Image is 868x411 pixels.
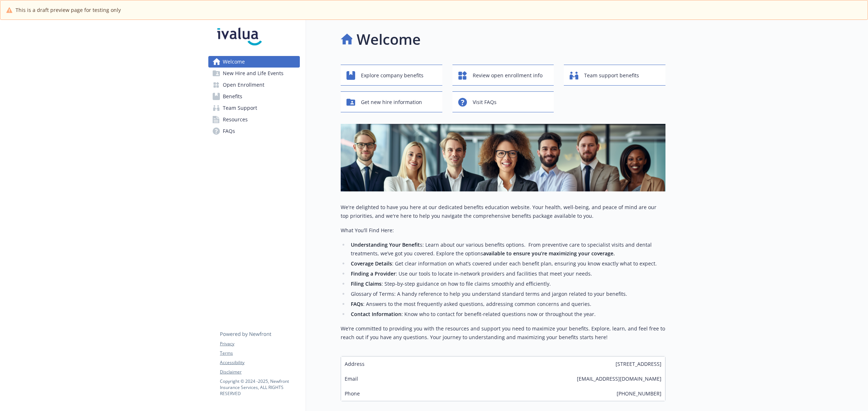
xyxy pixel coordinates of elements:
[349,259,665,268] li: : Get clear information on what’s covered under each benefit plan, ensuring you know exactly what...
[16,6,121,14] span: This is a draft preview page for testing only
[452,65,554,86] button: Review open enrollment info
[208,102,300,114] a: Team Support
[473,69,542,82] span: Review open enrollment info
[220,369,299,375] a: Disclaimer
[208,68,300,79] a: New Hire and Life Events
[452,91,554,112] button: Visit FAQs
[220,359,299,366] a: Accessibility
[351,241,420,248] strong: Understanding Your Benefit
[220,341,299,347] a: Privacy
[208,125,300,137] a: FAQs
[220,378,299,397] p: Copyright © 2024 - 2025 , Newfront Insurance Services, ALL RIGHTS RESERVED
[223,114,248,125] span: Resources
[208,56,300,68] a: Welcome
[349,280,665,288] li: : Step-by-step guidance on how to file claims smoothly and efficiently.
[341,226,665,235] p: What You’ll Find Here:
[223,125,235,137] span: FAQs
[361,95,422,109] span: Get new hire information
[357,29,421,50] h1: Welcome
[223,91,242,102] span: Benefits
[208,91,300,102] a: Benefits
[345,375,358,382] span: Email
[351,260,392,267] strong: Coverage Details
[584,69,639,82] span: Team support benefits
[617,390,661,397] span: [PHONE_NUMBER]
[223,102,257,114] span: Team Support
[223,56,245,68] span: Welcome
[341,324,665,342] p: We’re committed to providing you with the resources and support you need to maximize your benefit...
[345,360,365,368] span: Address
[351,280,382,287] strong: Filing Claims
[341,124,665,191] img: overview page banner
[341,91,442,112] button: Get new hire information
[473,95,497,109] span: Visit FAQs
[483,250,615,257] strong: available to ensure you’re maximizing your coverage.
[349,300,665,308] li: : Answers to the most frequently asked questions, addressing common concerns and queries.
[341,203,665,220] p: We're delighted to have you here at our dedicated benefits education website. Your health, well-b...
[349,269,665,278] li: : Use our tools to locate in-network providers and facilities that meet your needs.
[577,375,661,382] span: [EMAIL_ADDRESS][DOMAIN_NAME]
[349,290,665,298] li: Glossary of Terms: A handy reference to help you understand standard terms and jargon related to ...
[220,350,299,356] a: Terms
[351,300,363,307] strong: FAQs
[564,65,665,86] button: Team support benefits
[208,79,300,91] a: Open Enrollment
[345,390,360,397] span: Phone
[349,241,665,258] li: s: Learn about our various benefits options. From preventive care to specialist visits and dental...
[223,79,264,91] span: Open Enrollment
[351,270,396,277] strong: Finding a Provider
[361,69,424,82] span: Explore company benefits
[341,65,442,86] button: Explore company benefits
[616,360,661,368] span: [STREET_ADDRESS]
[208,114,300,125] a: Resources
[349,310,665,319] li: : Know who to contact for benefit-related questions now or throughout the year.
[223,68,284,79] span: New Hire and Life Events
[351,311,401,317] strong: Contact Information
